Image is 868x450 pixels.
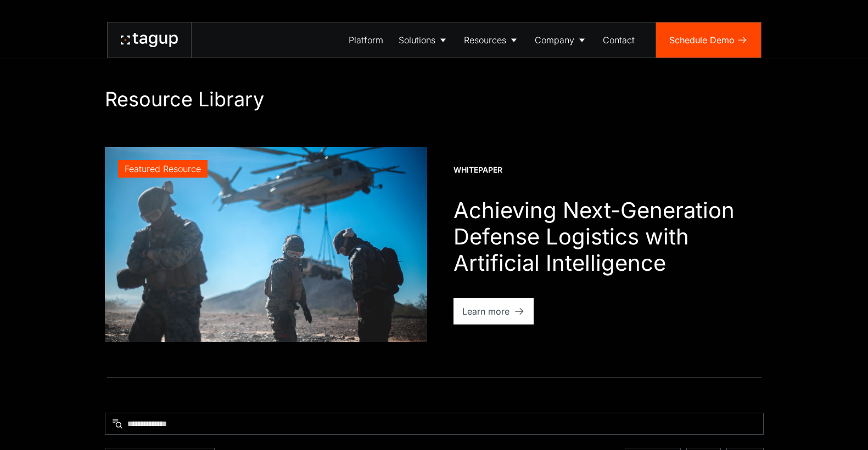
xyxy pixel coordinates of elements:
a: Solutions [391,22,456,58]
h1: Resource Library [105,88,764,112]
div: Resources [464,33,506,47]
a: Learn more [453,298,534,324]
div: Contact [603,33,635,47]
div: Learn more [462,305,509,318]
div: Platform [349,33,383,47]
div: Whitepaper [453,164,502,175]
div: Schedule Demo [669,33,735,47]
a: Platform [341,22,391,58]
a: Featured Resource [105,147,428,342]
h1: Achieving Next-Generation Defense Logistics with Artificial Intelligence [453,197,763,276]
a: Schedule Demo [656,22,761,58]
div: Featured Resource [125,162,201,175]
a: Company [527,22,595,58]
a: Resources [456,22,527,58]
div: Company [535,33,574,47]
div: Solutions [399,33,435,47]
a: Contact [595,22,642,58]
